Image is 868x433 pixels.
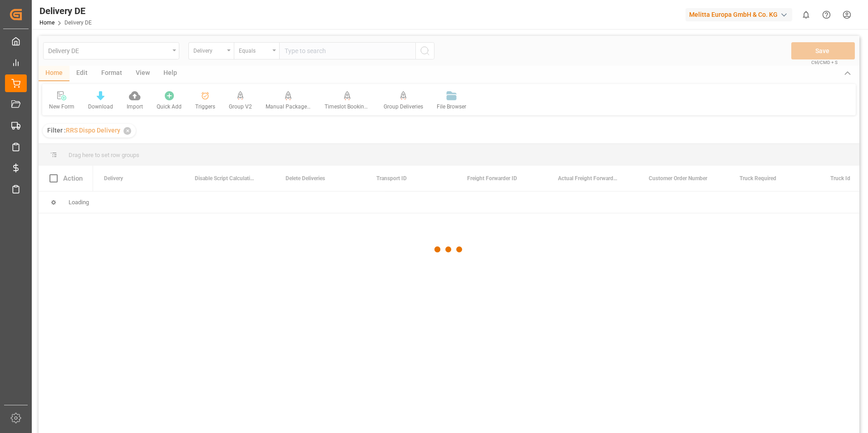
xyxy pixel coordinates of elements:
button: show 0 new notifications [796,5,816,25]
button: Melitta Europa GmbH & Co. KG [686,6,796,23]
div: Delivery DE [39,4,92,18]
div: Melitta Europa GmbH & Co. KG [686,8,792,21]
a: Home [39,20,54,26]
button: Help Center [816,5,837,25]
